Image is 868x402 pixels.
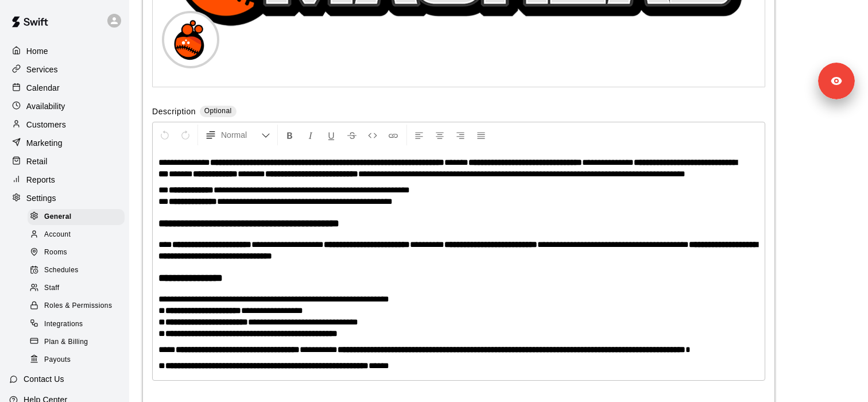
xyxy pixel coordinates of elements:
[9,61,120,78] a: Services
[152,106,196,119] label: Description
[28,333,129,351] a: Plan & Billing
[26,45,48,57] p: Home
[9,153,120,170] a: Retail
[221,129,261,141] span: Normal
[28,208,129,226] a: General
[28,262,129,280] a: Schedules
[26,192,56,204] p: Settings
[9,190,120,207] a: Settings
[28,227,125,243] div: Account
[280,125,300,145] button: Format Bold
[342,125,362,145] button: Format Strikethrough
[28,334,125,350] div: Plan & Billing
[24,373,64,385] p: Contact Us
[9,171,120,188] a: Reports
[200,125,275,145] button: Formatting Options
[430,125,449,145] button: Center Align
[26,64,58,75] p: Services
[28,244,129,262] a: Rooms
[44,300,112,312] span: Roles & Permissions
[9,116,120,133] a: Customers
[28,352,125,368] div: Payouts
[409,125,429,145] button: Left Align
[26,156,48,167] p: Retail
[44,265,79,276] span: Schedules
[9,42,120,60] a: Home
[26,137,63,149] p: Marketing
[28,315,129,333] a: Integrations
[44,337,88,348] span: Plan & Billing
[26,100,65,112] p: Availability
[204,107,232,115] span: Optional
[26,119,66,130] p: Customers
[26,82,60,94] p: Calendar
[44,283,59,294] span: Staff
[44,247,67,258] span: Rooms
[28,209,125,225] div: General
[28,245,125,261] div: Rooms
[176,125,195,145] button: Redo
[9,98,120,115] a: Availability
[26,174,55,185] p: Reports
[28,297,129,315] a: Roles & Permissions
[28,351,129,369] a: Payouts
[44,229,71,241] span: Account
[28,298,125,314] div: Roles & Permissions
[9,134,120,152] a: Marketing
[28,262,125,279] div: Schedules
[321,125,341,145] button: Format Underline
[471,125,491,145] button: Justify Align
[44,211,72,223] span: General
[28,226,129,243] a: Account
[44,319,83,330] span: Integrations
[363,125,382,145] button: Insert Code
[301,125,320,145] button: Format Italics
[28,316,125,333] div: Integrations
[28,280,125,296] div: Staff
[44,354,71,366] span: Payouts
[28,280,129,297] a: Staff
[383,125,403,145] button: Insert Link
[451,125,470,145] button: Right Align
[9,79,120,96] a: Calendar
[155,125,175,145] button: Undo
